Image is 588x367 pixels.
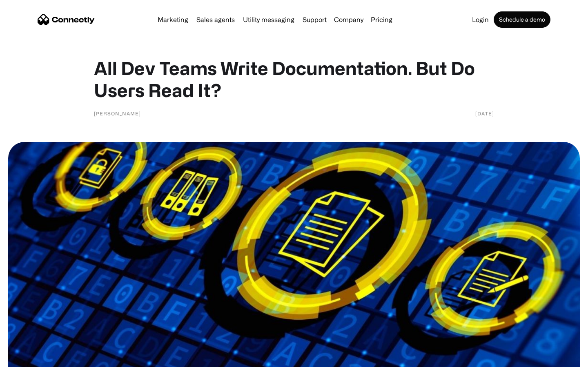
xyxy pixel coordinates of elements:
[469,16,492,23] a: Login
[94,109,141,117] div: [PERSON_NAME]
[240,16,298,23] a: Utility messaging
[193,16,238,23] a: Sales agents
[154,16,192,23] a: Marketing
[334,14,363,25] div: Company
[16,353,49,364] ul: Language list
[494,11,550,28] a: Schedule a demo
[367,16,396,23] a: Pricing
[8,353,49,364] aside: Language selected: English
[94,57,494,101] h1: All Dev Teams Write Documentation. But Do Users Read It?
[475,109,494,117] div: [DATE]
[299,16,330,23] a: Support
